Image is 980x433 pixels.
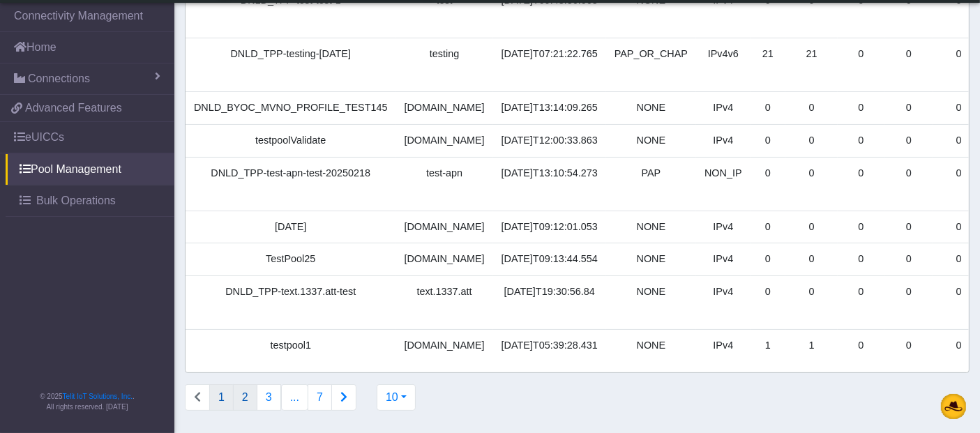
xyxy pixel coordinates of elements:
[405,100,485,116] div: [DOMAIN_NAME]
[186,38,396,92] td: DNLD_TPP-testing-[DATE]
[704,220,742,235] div: IPv4
[615,133,688,149] div: NONE
[502,100,598,116] div: [DATE]T13:14:09.265
[405,284,485,300] div: text.1337.att
[884,243,933,276] td: 0
[615,220,688,235] div: NONE
[785,125,838,158] td: 0
[838,211,884,243] td: 0
[615,252,688,267] div: NONE
[838,92,884,125] td: 0
[615,100,688,116] div: NONE
[257,384,281,411] button: 3
[186,243,396,276] td: TestPool25
[36,192,116,209] span: Bulk Operations
[785,329,838,361] td: 1
[186,125,396,158] td: testpoolValidate
[209,384,234,411] button: 1
[281,384,308,411] button: ...
[186,275,396,329] td: DNLD_TPP-text.1337.att-test
[25,100,122,116] span: Advanced Features
[751,329,786,361] td: 1
[884,211,933,243] td: 0
[751,38,786,92] td: 21
[6,154,174,185] a: Pool Management
[502,338,598,354] div: [DATE]T05:39:28.431
[405,166,485,181] div: test-apn
[186,211,396,243] td: [DATE]
[377,384,416,411] button: 10
[751,243,786,276] td: 0
[186,92,396,125] td: DNLD_BYOC_MVNO_PROFILE_TEST145
[884,329,933,361] td: 0
[502,47,598,62] div: [DATE]T07:21:22.765
[704,338,742,354] div: IPv4
[405,47,485,62] div: testing
[502,133,598,149] div: [DATE]T12:00:33.863
[785,38,838,92] td: 21
[785,243,838,276] td: 0
[838,275,884,329] td: 0
[405,133,485,149] div: [DOMAIN_NAME]
[884,92,933,125] td: 0
[185,384,356,411] nav: Connections list navigation
[704,47,742,62] div: IPv4v6
[704,284,742,300] div: IPv4
[704,100,742,116] div: IPv4
[838,243,884,276] td: 0
[838,125,884,158] td: 0
[704,133,742,149] div: IPv4
[615,166,688,181] div: PAP
[405,220,485,235] div: [DOMAIN_NAME]
[28,70,90,87] span: Connections
[502,284,598,300] div: [DATE]T19:30:56.84
[751,211,786,243] td: 0
[785,157,838,211] td: 0
[884,125,933,158] td: 0
[838,38,884,92] td: 0
[704,166,742,181] div: NON_IP
[884,157,933,211] td: 0
[785,275,838,329] td: 0
[884,275,933,329] td: 0
[785,92,838,125] td: 0
[308,384,332,411] button: 7
[751,157,786,211] td: 0
[838,329,884,361] td: 0
[884,38,933,92] td: 0
[63,393,133,400] a: Telit IoT Solutions, Inc.
[615,338,688,354] div: NONE
[704,252,742,267] div: IPv4
[233,384,257,411] button: 2
[186,157,396,211] td: DNLD_TPP-test-apn-test-20250218
[785,211,838,243] td: 0
[405,252,485,267] div: [DOMAIN_NAME]
[615,284,688,300] div: NONE
[186,329,396,361] td: testpool1
[751,125,786,158] td: 0
[502,220,598,235] div: [DATE]T09:12:01.053
[751,92,786,125] td: 0
[751,275,786,329] td: 0
[6,185,174,216] a: Bulk Operations
[502,252,598,267] div: [DATE]T09:13:44.554
[502,166,598,181] div: [DATE]T13:10:54.273
[615,47,688,62] div: PAP_OR_CHAP
[838,157,884,211] td: 0
[405,338,485,354] div: [DOMAIN_NAME]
